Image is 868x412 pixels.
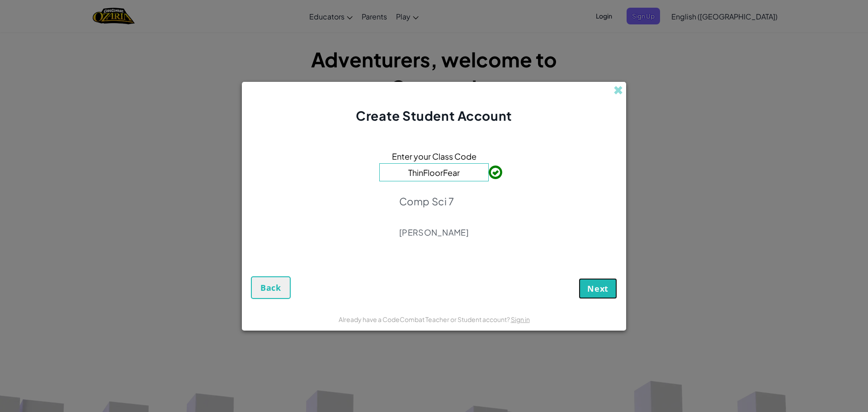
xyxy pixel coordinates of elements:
[339,315,511,323] span: Already have a CodeCombat Teacher or Student account?
[356,108,512,123] span: Create Student Account
[251,276,291,299] button: Back
[260,282,281,293] span: Back
[579,278,617,299] button: Next
[587,283,609,294] span: Next
[392,150,476,163] span: Enter your Class Code
[399,195,469,208] p: Comp Sci 7
[399,227,469,238] p: [PERSON_NAME]
[511,315,530,323] a: Sign in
